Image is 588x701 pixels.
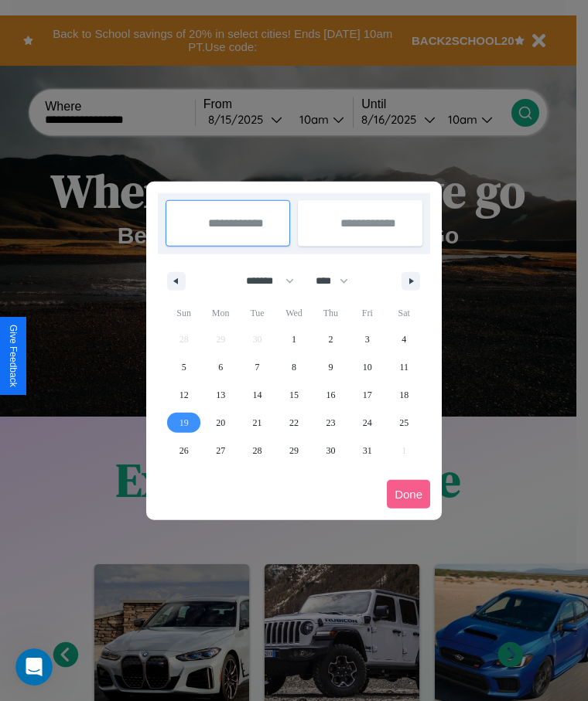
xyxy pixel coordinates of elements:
[166,353,202,381] button: 5
[349,301,385,325] span: Fri
[239,301,275,325] span: Tue
[387,480,430,509] button: Done
[363,381,372,409] span: 17
[363,437,372,464] span: 31
[202,301,238,325] span: Mon
[386,353,422,381] button: 11
[289,437,299,464] span: 29
[239,353,275,381] button: 7
[386,325,422,353] button: 4
[216,381,225,409] span: 13
[8,325,19,387] div: Give Feedback
[275,409,312,437] button: 22
[179,437,189,464] span: 26
[386,409,422,437] button: 25
[399,381,409,409] span: 18
[239,409,275,437] button: 21
[275,437,312,464] button: 29
[179,381,189,409] span: 12
[275,325,312,353] button: 1
[182,353,186,381] span: 5
[253,409,262,437] span: 21
[292,325,296,353] span: 1
[275,353,312,381] button: 8
[402,325,406,353] span: 4
[253,437,262,464] span: 28
[399,409,409,437] span: 25
[239,437,275,464] button: 28
[328,353,333,381] span: 9
[326,409,335,437] span: 23
[349,325,385,353] button: 3
[202,437,238,464] button: 27
[202,409,238,437] button: 20
[292,353,296,381] span: 8
[386,381,422,409] button: 18
[166,409,202,437] button: 19
[328,325,333,353] span: 2
[216,437,225,464] span: 27
[166,437,202,464] button: 26
[313,353,349,381] button: 9
[399,353,409,381] span: 11
[202,353,238,381] button: 6
[275,381,312,409] button: 15
[363,353,372,381] span: 10
[166,301,202,325] span: Sun
[365,325,370,353] span: 3
[313,325,349,353] button: 2
[349,353,385,381] button: 10
[349,381,385,409] button: 17
[313,409,349,437] button: 23
[349,409,385,437] button: 24
[255,353,260,381] span: 7
[216,409,225,437] span: 20
[15,648,53,686] iframe: Intercom live chat
[239,381,275,409] button: 14
[166,381,202,409] button: 12
[363,409,372,437] span: 24
[253,381,262,409] span: 14
[326,381,335,409] span: 16
[289,381,299,409] span: 15
[326,437,335,464] span: 30
[289,409,299,437] span: 22
[313,381,349,409] button: 16
[313,437,349,464] button: 30
[386,301,422,325] span: Sat
[179,409,189,437] span: 19
[349,437,385,464] button: 31
[218,353,223,381] span: 6
[275,301,312,325] span: Wed
[313,301,349,325] span: Thu
[202,381,238,409] button: 13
